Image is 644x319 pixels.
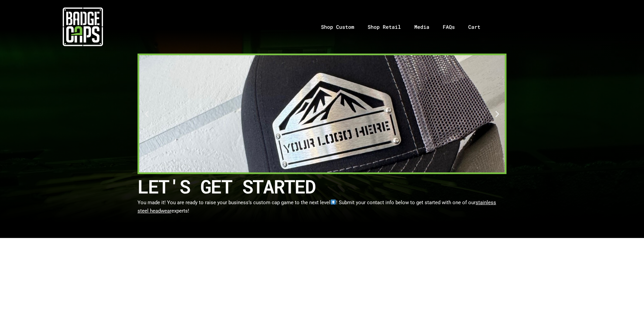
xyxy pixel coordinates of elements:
[408,9,436,45] a: Media
[331,200,336,205] img: ⬆️
[63,7,103,47] img: badgecaps white logo with green acccent
[361,9,408,45] a: Shop Retail
[436,9,462,45] a: FAQs
[138,200,496,214] span: stainless steel headwear
[139,55,505,172] div: Slides
[314,9,361,45] a: Shop Custom
[165,9,644,45] nav: Menu
[493,110,501,118] div: Next slide
[462,9,495,45] a: Cart
[138,174,506,198] h2: LET'S GET STARTED
[138,198,506,215] p: You made it! You are ready to raise your business’s custom cap game to the next level ! Submit yo...
[143,110,151,118] div: Previous slide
